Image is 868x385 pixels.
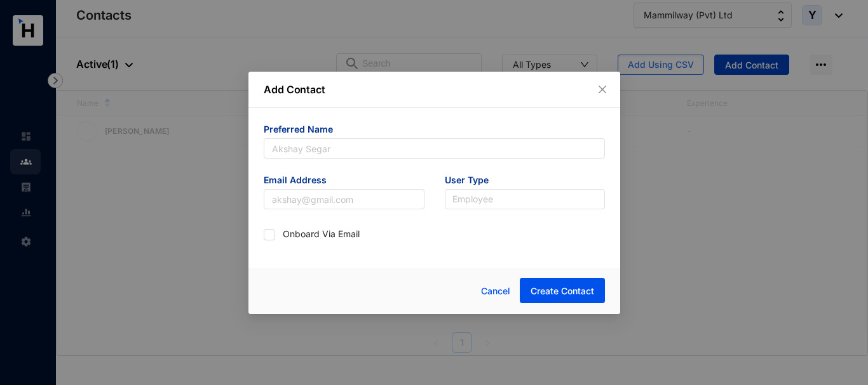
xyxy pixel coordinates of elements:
[283,228,360,242] p: Onboard Via Email
[264,138,605,159] input: Akshay Segar
[471,278,519,304] button: Cancel
[595,82,609,96] button: Close
[264,189,424,209] input: akshay@gmail.com
[480,284,510,298] span: Cancel
[264,123,605,138] span: Preferred Name
[530,285,593,297] span: Create Contact
[264,82,605,97] p: Add Contact
[519,278,604,303] button: Create Contact
[597,84,607,95] span: close
[264,174,424,189] span: Email Address
[444,174,605,189] span: User Type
